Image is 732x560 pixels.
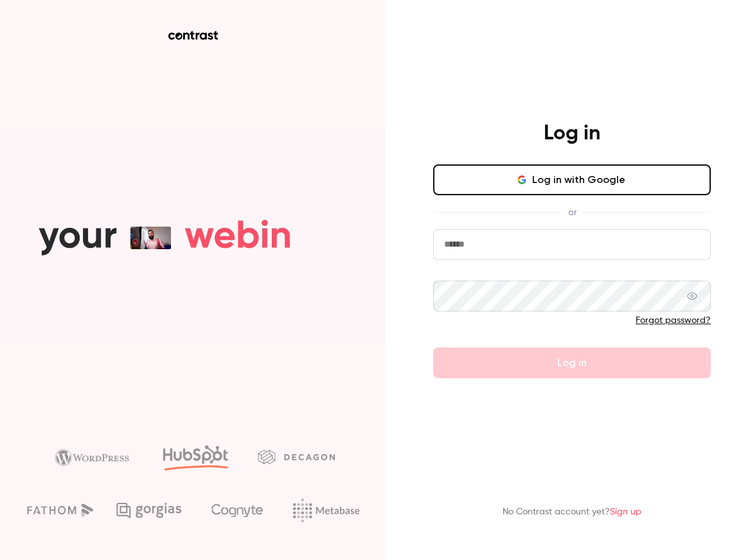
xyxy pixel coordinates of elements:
[544,121,600,146] h4: Log in
[636,316,711,325] a: Forgot password?
[610,507,641,516] a: Sign up
[433,164,711,195] button: Log in with Google
[562,206,583,219] span: or
[503,505,641,519] p: No Contrast account yet?
[258,450,335,464] img: decagon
